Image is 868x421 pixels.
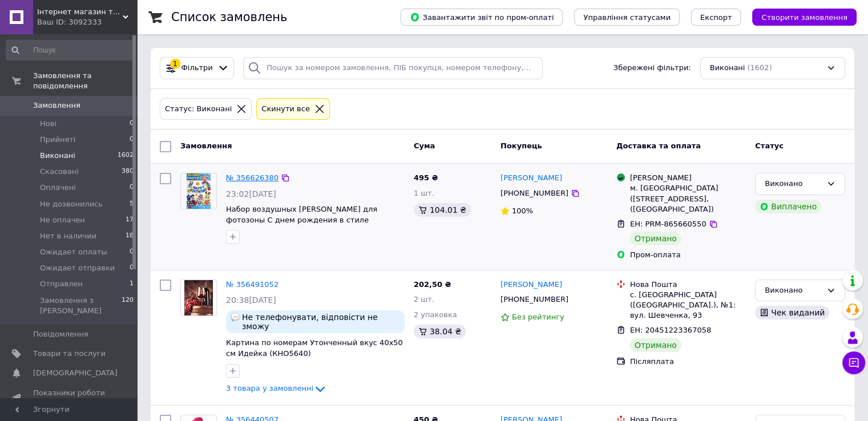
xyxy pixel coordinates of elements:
span: 100% [512,207,533,215]
span: Ожидает оплаты [40,247,107,257]
span: Збережені фільтри: [613,63,691,74]
span: Cума [414,141,435,150]
div: 104.01 ₴ [414,203,471,217]
button: Управління статусами [574,9,680,26]
span: [PHONE_NUMBER] [500,189,568,197]
span: 23:02[DATE] [226,189,276,199]
span: 202,50 ₴ [414,280,451,289]
button: Завантажити звіт по пром-оплаті [401,9,563,26]
a: Картина по номерам Утонченный вкус 40х50 см Идейка (КНО5640) [226,338,403,358]
span: Експорт [700,13,732,22]
span: [PHONE_NUMBER] [500,295,568,303]
span: Нет в наличии [40,231,96,241]
button: Чат з покупцем [842,351,865,374]
span: 0 [130,135,134,145]
span: 1 шт. [414,189,434,197]
span: Ожидает отправки [40,263,115,273]
span: Створити замовлення [761,13,847,22]
span: 18 [126,231,134,241]
img: Фото товару [187,173,210,209]
span: 2 шт. [414,295,434,303]
span: 0 [130,247,134,257]
span: [DEMOGRAPHIC_DATA] [33,368,118,378]
div: Cкинути все [259,103,312,115]
span: 17 [126,215,134,225]
a: Створити замовлення [741,13,857,21]
a: Набор воздушных [PERSON_NAME] для фотозоны С днем рождения в стиле Щенячий патруль 53 элемента (1... [226,205,384,234]
span: 120 [122,295,134,316]
span: Повідомлення [33,329,88,339]
div: Пром-оплата [630,250,746,260]
span: Прийняті [40,135,75,145]
span: 495 ₴ [414,173,438,182]
div: 1 [170,59,180,69]
a: Фото товару [180,280,217,316]
span: Оплачені [40,183,76,193]
div: с. [GEOGRAPHIC_DATA] ([GEOGRAPHIC_DATA].), №1: вул. Шевченка, 93 [630,290,746,321]
span: Виконані [40,151,75,161]
span: 0 [130,119,134,129]
span: 20:38[DATE] [226,295,276,305]
span: 1602 [118,151,134,161]
div: Виплачено [755,200,821,213]
a: № 356491052 [226,280,278,289]
span: 3 товара у замовленні [226,384,313,392]
span: Не дозвонились [40,199,103,209]
div: 38.04 ₴ [414,325,466,338]
div: Чек виданий [755,306,829,319]
span: Замовлення [33,100,80,111]
div: [PERSON_NAME] [630,173,746,183]
span: 380 [122,167,134,177]
span: Виконані [710,63,745,74]
span: Замовлення та повідомлення [33,71,137,91]
span: 2 упаковка [414,310,457,319]
div: Ваш ID: 3092333 [37,17,137,27]
span: Скасовані [40,167,79,177]
span: Покупець [500,141,542,150]
span: (1602) [747,63,772,72]
span: Нові [40,119,56,129]
a: 3 товара у замовленні [226,384,327,392]
a: [PERSON_NAME] [500,280,562,290]
span: Завантажити звіт по пром-оплаті [410,12,554,22]
img: :speech_balloon: [231,313,240,322]
span: Товари та послуги [33,349,106,359]
span: Замовлення з [PERSON_NAME] [40,295,122,316]
input: Пошук за номером замовлення, ПІБ покупця, номером телефону, Email, номером накладної [243,57,543,79]
span: 1 [130,279,134,289]
div: Виконано [765,178,822,190]
span: 5 [130,199,134,209]
span: Управління статусами [583,13,671,22]
div: Виконано [765,285,822,297]
h1: Список замовлень [171,10,287,24]
span: Статус [755,141,784,150]
span: Не оплачен [40,215,85,225]
div: м. [GEOGRAPHIC_DATA] ([STREET_ADDRESS], ([GEOGRAPHIC_DATA]) [630,183,746,214]
span: Показники роботи компанії [33,388,106,408]
div: Статус: Виконані [163,103,234,115]
span: 0 [130,183,134,193]
a: [PERSON_NAME] [500,173,562,184]
span: Не телефонувати, відповісти не зможу [242,313,400,331]
span: Отправлен [40,279,83,289]
span: ЕН: 20451223367058 [630,326,711,334]
a: № 356626380 [226,173,278,182]
input: Пошук [6,40,135,60]
span: Доставка та оплата [616,141,701,150]
span: 0 [130,263,134,273]
span: ЕН: PRM-865660550 [630,220,706,228]
span: Інтернет магазин товарів для творчості [37,7,123,17]
div: Післяплата [630,357,746,367]
div: Отримано [630,232,681,245]
button: Експорт [691,9,741,26]
div: Отримано [630,338,681,352]
button: Створити замовлення [752,9,857,26]
span: Без рейтингу [512,313,564,321]
a: Фото товару [180,173,217,209]
span: Фільтри [181,63,213,74]
div: Нова Пошта [630,280,746,290]
img: Фото товару [184,280,213,315]
span: Замовлення [180,141,232,150]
